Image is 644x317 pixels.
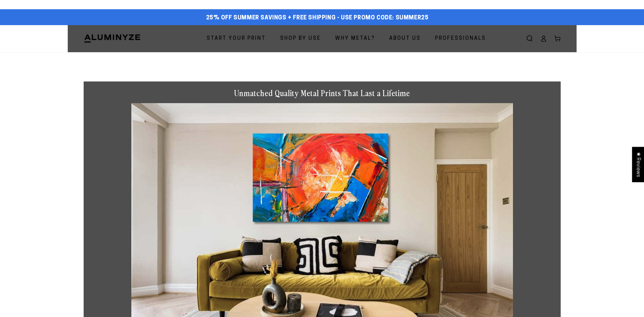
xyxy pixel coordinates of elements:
[84,34,141,43] img: Aluminyze
[335,34,375,43] span: Why Metal?
[330,30,380,47] a: Why Metal?
[280,34,321,43] span: Shop By Use
[384,30,426,47] a: About Us
[389,34,421,43] span: About Us
[202,30,271,47] a: Start Your Print
[632,147,644,182] div: Click to open Judge.me floating reviews tab
[206,15,429,22] span: 25% off Summer Savings + Free Shipping - Use Promo Code: SUMMER25
[207,34,266,43] span: Start Your Print
[84,52,561,69] h1: Metal Prints
[131,88,513,98] h1: Unmatched Quality Metal Prints That Last a Lifetime
[523,32,537,46] summary: Search our site
[435,34,486,43] span: Professionals
[275,30,326,47] a: Shop By Use
[430,30,491,47] a: Professionals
